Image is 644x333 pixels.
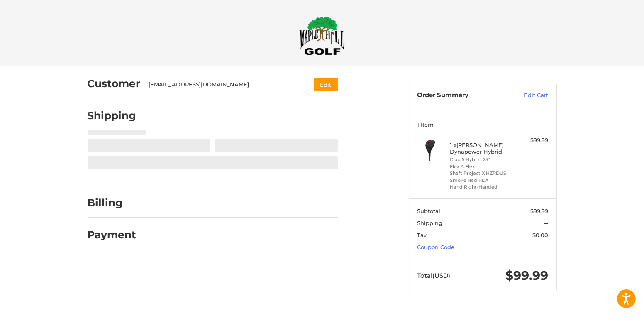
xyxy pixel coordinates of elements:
[149,81,298,89] div: [EMAIL_ADDRESS][DOMAIN_NAME]
[450,142,513,155] h4: 1 x [PERSON_NAME] Dynapower Hybrid
[417,208,440,214] span: Subtotal
[88,228,137,241] h2: Payment
[314,78,338,91] button: Edit
[505,268,548,283] span: $99.99
[450,156,513,163] li: Club 5 Hybrid 25°
[417,220,442,226] span: Shipping
[532,232,548,238] span: $0.00
[417,91,506,100] h3: Order Summary
[450,184,513,191] li: Hand Right-Handed
[417,272,450,279] span: Total (USD)
[88,77,141,90] h2: Customer
[417,232,427,238] span: Tax
[299,16,345,55] img: Maple Hill Golf
[530,208,548,214] span: $99.99
[450,163,513,170] li: Flex A Flex
[544,220,548,226] span: --
[450,170,513,184] li: Shaft Project X HZRDUS Smoke Red RDX
[515,136,548,144] div: $99.99
[88,196,136,209] h2: Billing
[417,121,548,128] h3: 1 Item
[417,244,454,250] a: Coupon Code
[506,91,548,100] a: Edit Cart
[88,109,137,122] h2: Shipping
